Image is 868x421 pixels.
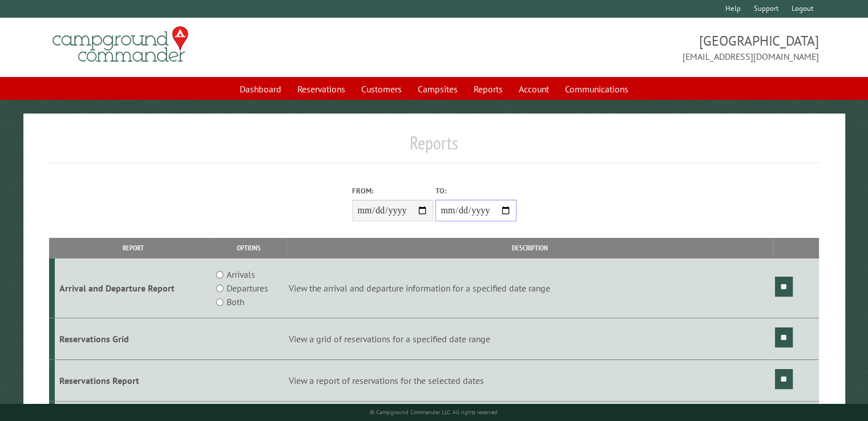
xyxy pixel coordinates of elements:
span: [GEOGRAPHIC_DATA] [EMAIL_ADDRESS][DOMAIN_NAME] [434,31,819,63]
a: Reservations [290,78,352,100]
small: © Campground Commander LLC. All rights reserved. [370,408,499,416]
th: Report [55,238,211,258]
td: Arrival and Departure Report [55,258,211,318]
td: View the arrival and departure information for a specified date range [287,258,773,318]
td: View a grid of reservations for a specified date range [287,318,773,360]
td: Reservations Report [55,359,211,401]
h1: Reports [49,132,819,163]
a: Campsites [411,78,465,100]
label: From: [352,185,433,196]
a: Account [512,78,556,100]
td: View a report of reservations for the selected dates [287,359,773,401]
label: Departures [227,281,268,295]
a: Communications [558,78,635,100]
a: Dashboard [233,78,288,100]
label: Arrivals [227,268,255,281]
td: Reservations Grid [55,318,211,360]
img: Campground Commander [49,22,192,67]
th: Options [211,238,287,258]
th: Description [287,238,773,258]
label: To: [435,185,516,196]
a: Reports [467,78,510,100]
label: Both [227,295,244,309]
a: Customers [354,78,409,100]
